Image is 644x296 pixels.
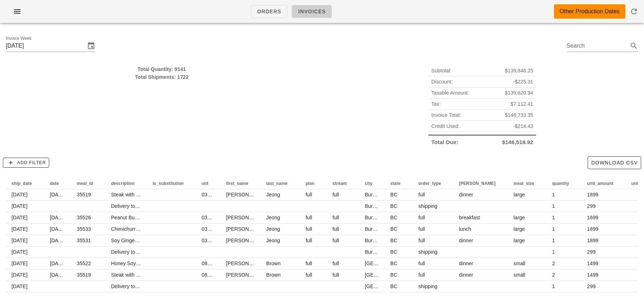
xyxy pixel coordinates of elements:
span: [DATE] [50,192,66,197]
span: [DATE] [11,261,28,266]
span: Jeong [266,192,280,197]
th: uid: Not sorted. Activate to sort ascending. [196,178,220,189]
span: BC [390,203,398,209]
span: [DATE] [11,192,28,197]
span: full [306,226,312,232]
span: 2 [552,261,555,266]
span: [DATE] [50,226,66,232]
button: Download CSV [588,156,641,169]
th: first_name: Not sorted. Activate to sort ascending. [220,178,260,189]
span: [PERSON_NAME] [459,181,495,186]
span: shipping [418,249,437,255]
span: 299 [587,203,596,209]
th: ship_date: Not sorted. Activate to sort ascending. [6,178,44,189]
span: 1 [552,203,555,209]
span: stream [333,181,347,186]
span: Steak with Mashed Potatoes & Creamy Mustard Sauce [111,192,235,197]
span: 1899 [587,226,598,232]
span: Jeong [266,226,280,232]
span: Delivery to [GEOGRAPHIC_DATA] (V5N 1R4) [111,283,215,289]
span: 1 [552,215,555,220]
span: Chimichurri Flank Steak With Roasted Cauliflower & Asparagus [111,226,254,232]
span: Total Due: [431,138,458,146]
span: BC [390,283,398,289]
span: 35519 [77,192,91,197]
span: Add Filter [6,159,46,166]
span: meal_id [77,181,93,186]
span: [GEOGRAPHIC_DATA] [365,272,418,278]
span: 35526 [77,215,91,220]
span: large [513,226,525,232]
span: Burnaby [365,203,384,209]
th: state: Not sorted. Activate to sort ascending. [385,178,413,189]
span: first_name [226,181,248,186]
span: -$225.31 [513,78,533,86]
th: is_substitution: Not sorted. Activate to sort ascending. [147,178,196,189]
span: 299 [587,283,596,289]
span: 03dHCO4W2yeakbWrlnicrPtolMt1 [202,238,278,243]
div: Other Production Dates [560,7,620,16]
span: full [333,272,339,278]
span: [PERSON_NAME] [226,238,268,243]
span: [GEOGRAPHIC_DATA] [365,261,418,266]
span: 1499 [587,261,598,266]
span: full [306,192,312,197]
span: 08HtNpkyZMdaNfog0j35Lis5a8L2 [202,272,278,278]
span: BC [390,192,398,197]
span: 1499 [587,272,598,278]
span: Steak with Mashed Potatoes & Creamy Mustard Sauce [111,272,235,278]
span: large [513,238,525,243]
span: Download CSV [591,160,638,166]
span: 1 [552,283,555,289]
th: order_type: Not sorted. Activate to sort ascending. [413,178,453,189]
span: large [513,215,525,220]
span: 1 [552,226,555,232]
th: quantity: Not sorted. Activate to sort ascending. [546,178,581,189]
span: [DATE] [50,215,66,220]
span: full [306,261,312,266]
span: BC [390,238,398,243]
span: Brown [266,261,281,266]
span: full [306,272,312,278]
span: $146,518.92 [502,138,533,146]
span: dinner [459,192,473,197]
span: quantity [552,181,569,186]
span: [DATE] [50,261,66,266]
span: full [418,238,425,243]
div: Total Quantity: 9141 [6,65,318,73]
span: [DATE] [50,272,66,278]
span: Jeong [266,215,280,220]
span: Invoices [298,9,326,14]
span: [PERSON_NAME] [226,215,268,220]
span: [PERSON_NAME] [226,192,268,197]
span: shipping [418,283,437,289]
span: full [418,226,425,232]
span: shipping [418,203,437,209]
span: plan [306,181,315,186]
span: full [306,238,312,243]
button: Add Filter [3,158,49,168]
span: Orders [257,9,282,14]
th: description: Not sorted. Activate to sort ascending. [105,178,147,189]
span: dinner [459,261,473,266]
span: BC [390,226,398,232]
span: small [513,261,525,266]
a: Invoices [292,5,332,18]
span: [DATE] [11,226,28,232]
span: $146,733.35 [505,111,533,119]
span: full [333,261,339,266]
span: Burnaby [365,226,384,232]
span: [PERSON_NAME] [226,272,268,278]
span: Credit Used: [431,122,460,130]
span: [DATE] [11,272,28,278]
span: Delivery to Burnaby (V5C0H8) [111,249,179,255]
span: [DATE] [11,238,28,243]
span: 2 [552,272,555,278]
span: 03dHCO4W2yeakbWrlnicrPtolMt1 [202,192,278,197]
span: [DATE] [11,249,28,255]
span: [DATE] [11,215,28,220]
span: [DATE] [11,283,28,289]
span: 03dHCO4W2yeakbWrlnicrPtolMt1 [202,215,278,220]
span: 1 [552,238,555,243]
span: BC [390,261,398,266]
